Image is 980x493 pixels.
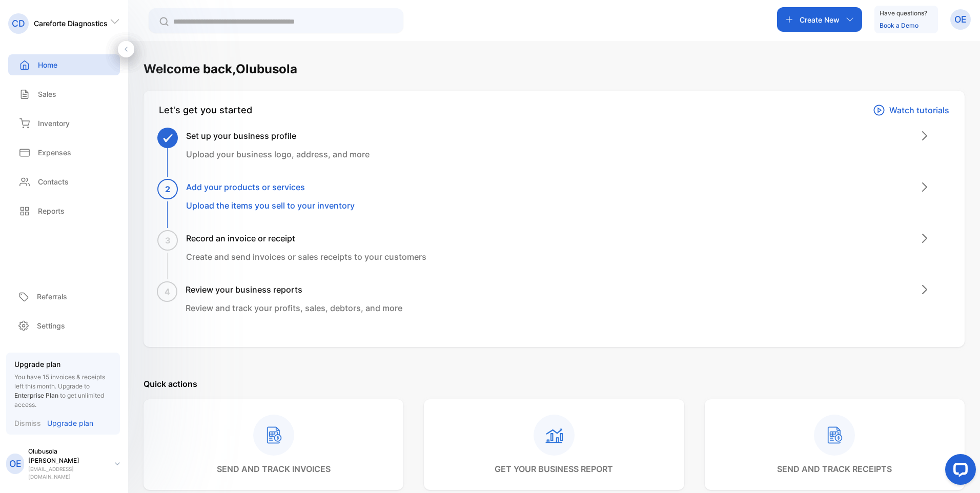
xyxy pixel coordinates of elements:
[47,418,93,428] p: Upgrade plan
[14,373,112,409] p: You have 15 invoices & receipts left this month.
[37,320,65,331] p: Settings
[12,17,25,30] p: CD
[165,183,170,195] span: 2
[165,285,170,298] span: 4
[38,206,65,216] p: Reports
[186,302,402,314] p: Review and track your profits, sales, debtors, and more
[495,463,613,475] p: get your business report
[38,59,57,70] p: Home
[777,463,892,475] p: send and track receipts
[217,463,331,475] p: send and track invoices
[950,7,971,32] button: OE
[38,118,70,129] p: Inventory
[28,465,107,481] p: [EMAIL_ADDRESS][DOMAIN_NAME]
[937,450,980,493] iframe: LiveChat chat widget
[880,22,918,29] a: Book a Demo
[34,18,108,29] p: Careforte Diagnostics
[28,447,107,465] p: Olubusola [PERSON_NAME]
[38,147,71,158] p: Expenses
[14,382,104,408] span: Upgrade to to get unlimited access.
[38,89,56,99] p: Sales
[9,457,22,470] p: OE
[186,148,370,160] p: Upload your business logo, address, and more
[186,251,426,263] p: Create and send invoices or sales receipts to your customers
[41,418,93,428] a: Upgrade plan
[14,418,41,428] p: Dismiss
[38,176,69,187] p: Contacts
[159,103,252,117] div: Let's get you started
[37,291,67,302] p: Referrals
[777,7,862,32] button: Create New
[186,199,355,212] p: Upload the items you sell to your inventory
[186,232,426,244] h3: Record an invoice or receipt
[144,378,965,390] p: Quick actions
[954,13,967,26] p: OE
[144,60,297,78] h1: Welcome back, Olubusola
[165,234,171,246] span: 3
[889,104,949,116] p: Watch tutorials
[186,181,355,193] h3: Add your products or services
[186,130,370,142] h3: Set up your business profile
[14,359,112,369] p: Upgrade plan
[800,14,840,25] p: Create New
[186,283,402,296] h3: Review your business reports
[880,8,927,18] p: Have questions?
[14,392,58,399] span: Enterprise Plan
[873,103,949,117] a: Watch tutorials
